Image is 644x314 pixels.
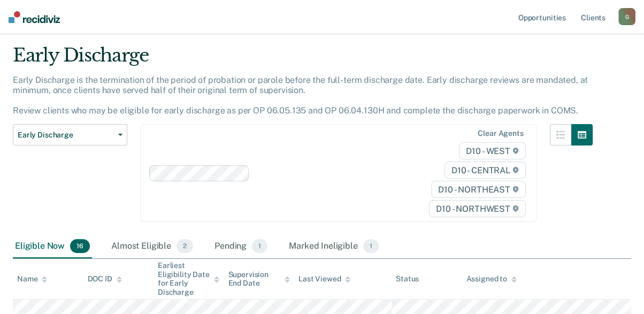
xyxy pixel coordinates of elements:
[109,235,195,258] div: Almost Eligible2
[13,75,588,116] p: Early Discharge is the termination of the period of probation or parole before the full-term disc...
[17,274,47,284] div: Name
[252,239,267,253] span: 1
[363,239,379,253] span: 1
[459,142,525,159] span: D10 - WEST
[431,181,525,198] span: D10 - NORTHEAST
[396,274,419,284] div: Status
[158,261,219,297] div: Earliest Eligibility Date for Early Discharge
[13,44,593,75] div: Early Discharge
[444,162,526,179] span: D10 - CENTRAL
[228,270,289,288] div: Supervision End Date
[13,235,92,258] div: Eligible Now16
[466,274,517,284] div: Assigned to
[18,131,114,140] span: Early Discharge
[298,274,350,284] div: Last Viewed
[287,235,381,258] div: Marked Ineligible1
[9,11,60,23] img: Recidiviz
[177,239,193,253] span: 2
[429,200,525,217] span: D10 - NORTHWEST
[70,239,90,253] span: 16
[212,235,270,258] div: Pending1
[618,8,635,25] button: G
[87,274,121,284] div: DOC ID
[13,124,127,145] button: Early Discharge
[478,129,523,138] div: Clear agents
